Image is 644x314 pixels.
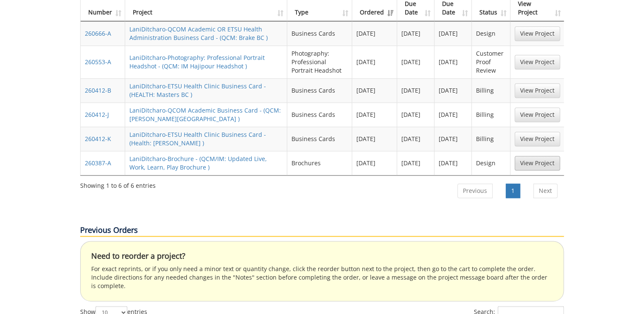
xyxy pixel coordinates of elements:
[352,78,397,102] td: [DATE]
[85,159,111,167] a: 260387-A
[472,78,510,102] td: Billing
[85,110,109,119] a: 260412-J
[515,132,560,146] a: View Project
[129,155,267,171] a: LaniDitcharo-Brochure - (QCM/IM: Updated Live, Work, Learn, Play Brochure )
[129,130,266,147] a: LaniDitcharo-ETSU Health Clinic Business Card - (Health: [PERSON_NAME] )
[434,102,472,127] td: [DATE]
[434,21,472,45] td: [DATE]
[287,21,352,45] td: Business Cards
[434,151,472,175] td: [DATE]
[80,225,564,237] p: Previous Orders
[397,78,434,102] td: [DATE]
[352,45,397,78] td: [DATE]
[129,25,268,42] a: LaniDitcharo-QCOM Academic OR ETSU Health Administration Business Card - (QCM: Brake BC )
[352,127,397,151] td: [DATE]
[287,78,352,102] td: Business Cards
[434,78,472,102] td: [DATE]
[472,127,510,151] td: Billing
[515,107,560,122] a: View Project
[434,45,472,78] td: [DATE]
[352,21,397,45] td: [DATE]
[472,151,510,175] td: Design
[397,127,434,151] td: [DATE]
[287,102,352,127] td: Business Cards
[397,102,434,127] td: [DATE]
[515,55,560,69] a: View Project
[397,45,434,78] td: [DATE]
[85,58,111,66] a: 260553-A
[352,151,397,175] td: [DATE]
[80,178,156,190] div: Showing 1 to 6 of 6 entries
[434,127,472,151] td: [DATE]
[129,82,266,99] a: LaniDitcharo-ETSU Health Clinic Business Card - (HEALTH: Masters BC )
[129,106,281,123] a: LaniDitcharo-QCOM Academic Business Card - (QCM: [PERSON_NAME][GEOGRAPHIC_DATA] )
[533,184,557,198] a: Next
[287,127,352,151] td: Business Cards
[85,135,111,143] a: 260412-K
[397,21,434,45] td: [DATE]
[515,156,560,170] a: View Project
[515,26,560,41] a: View Project
[472,45,510,78] td: Customer Proof Review
[472,102,510,127] td: Billing
[287,151,352,175] td: Brochures
[472,21,510,45] td: Design
[515,83,560,98] a: View Project
[91,252,553,260] h4: Need to reorder a project?
[352,102,397,127] td: [DATE]
[287,45,352,78] td: Photography: Professional Portrait Headshot
[91,265,553,290] p: For exact reprints, or if you only need a minor text or quantity change, click the reorder button...
[397,151,434,175] td: [DATE]
[506,184,520,198] a: 1
[85,29,111,37] a: 260666-A
[457,184,493,198] a: Previous
[129,54,265,70] a: LaniDitcharo-Photography: Professional Portrait Headshot - (QCM: IM Hajipour Headshot )
[85,86,111,94] a: 260412-B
